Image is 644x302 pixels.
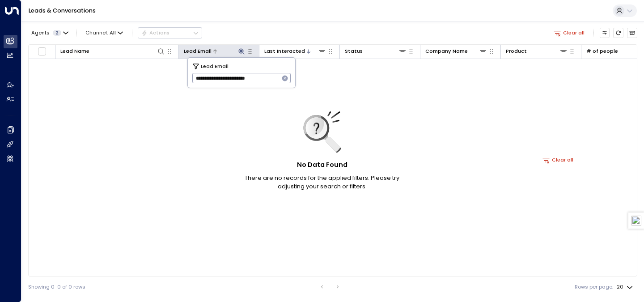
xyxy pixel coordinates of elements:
div: Company Name [425,47,468,55]
span: Toggle select all [38,47,47,56]
button: Customize [600,28,610,38]
span: Lead Email [201,62,229,70]
button: Clear all [551,28,588,38]
button: Channel:All [83,28,126,38]
div: Lead Name [60,47,165,55]
span: Agents [31,30,50,35]
div: Last Interacted [264,47,326,55]
button: Clear all [539,155,576,165]
div: Lead Name [60,47,89,55]
span: All [110,30,116,36]
div: Lead Email [184,47,246,55]
div: Actions [141,30,169,36]
label: Rows per page: [575,283,613,291]
div: Last Interacted [264,47,305,55]
a: Leads & Conversations [29,7,96,14]
div: Product [506,47,527,55]
button: Actions [138,27,202,38]
div: Lead Email [184,47,212,55]
span: 2 [53,30,61,36]
h5: No Data Found [297,160,347,170]
span: Channel: [83,28,126,38]
button: Archived Leads [627,28,637,38]
nav: pagination navigation [316,281,344,292]
div: 20 [617,281,635,293]
div: Showing 0-0 of 0 rows [28,283,85,291]
div: Status [345,47,407,55]
span: Refresh [613,28,623,38]
button: Agents2 [28,28,71,38]
div: Status [345,47,363,55]
div: Product [506,47,568,55]
div: Company Name [425,47,487,55]
p: There are no records for the applied filters. Please try adjusting your search or filters. [233,174,411,191]
div: Button group with a nested menu [138,27,202,38]
div: # of people [586,47,618,55]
